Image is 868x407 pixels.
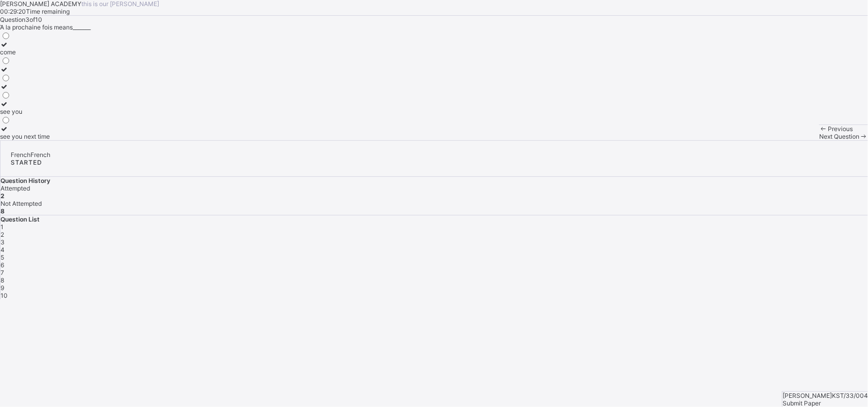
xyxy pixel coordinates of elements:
span: Next Question [819,133,859,140]
span: [PERSON_NAME] [783,392,832,399]
span: 5 [1,254,4,261]
b: 8 [1,207,5,215]
span: 9 [1,284,4,292]
span: 4 [1,246,5,254]
span: Time remaining [26,8,70,15]
span: 1 [1,223,4,231]
span: 10 [1,292,8,299]
span: STARTED [11,159,42,166]
span: Not Attempted [1,200,42,207]
span: 2 [1,231,4,238]
span: Question History [1,177,50,184]
span: Previous [828,125,853,133]
span: 3 [1,238,5,246]
span: Question List [1,215,40,223]
span: 6 [1,261,4,269]
span: Submit Paper [783,399,821,407]
b: 2 [1,192,5,200]
span: KST/33/004 [832,392,868,399]
span: French [11,151,31,159]
span: 7 [1,269,4,276]
span: Attempted [1,184,30,192]
span: French [31,151,50,159]
span: 8 [1,276,4,284]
